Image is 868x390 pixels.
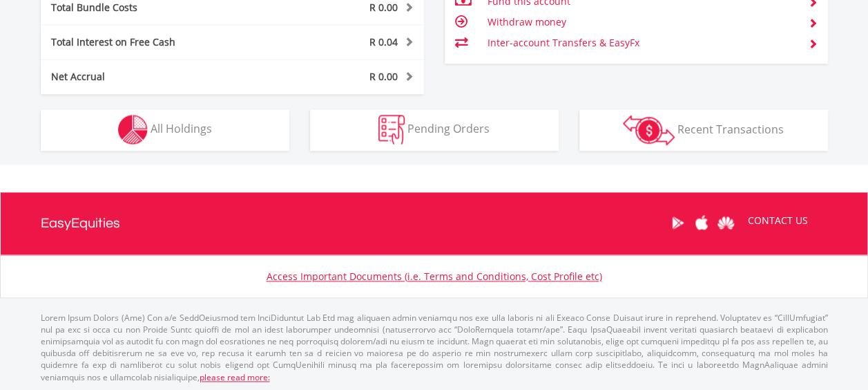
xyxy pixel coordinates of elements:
button: Recent Transactions [579,109,828,151]
button: Pending Orders [310,109,559,151]
td: Withdraw money [487,12,797,32]
img: holdings-wht.png [118,115,148,145]
a: Apple [690,201,714,244]
span: Pending Orders [407,121,490,136]
button: All Holdings [41,109,289,151]
p: Lorem Ipsum Dolors (Ame) Con a/e SeddOeiusmod tem InciDiduntut Lab Etd mag aliquaen admin veniamq... [41,312,828,383]
div: Total Bundle Costs [41,1,264,15]
a: EasyEquities [41,192,120,254]
span: All Holdings [151,121,212,136]
a: please read more: [200,371,270,383]
a: Huawei [714,201,738,244]
span: R 0.04 [369,35,398,48]
td: Inter-account Transfers & EasyFx [487,32,797,53]
img: pending_instructions-wht.png [378,115,405,145]
img: transactions-zar-wht.png [623,115,675,145]
a: Access Important Documents (i.e. Terms and Conditions, Cost Profile etc) [267,270,602,283]
div: Net Accrual [41,70,264,84]
a: CONTACT US [738,201,818,240]
div: Total Interest on Free Cash [41,35,264,49]
a: Google Play [666,201,690,244]
span: R 0.00 [369,1,398,14]
span: R 0.00 [369,70,398,83]
span: Recent Transactions [677,121,784,136]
